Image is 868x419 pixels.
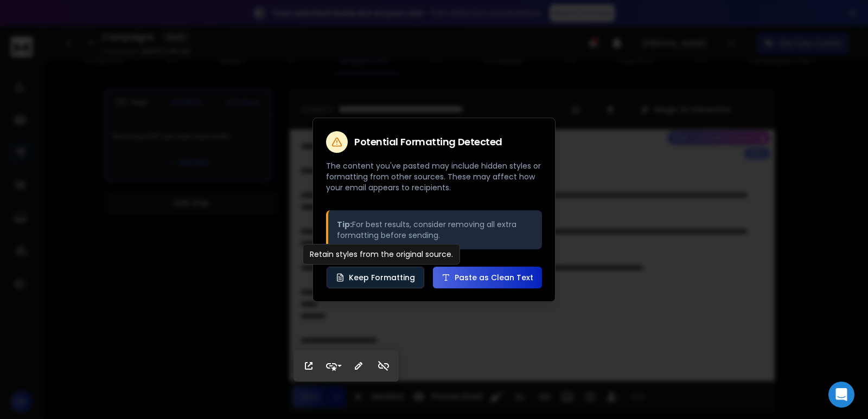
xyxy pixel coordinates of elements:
[337,219,533,241] p: For best results, consider removing all extra formatting before sending.
[327,267,424,288] button: Keep Formatting
[373,355,394,377] button: Unlink
[298,355,319,377] button: Open Link
[828,382,854,408] div: Open Intercom Messenger
[354,137,502,147] h2: Potential Formatting Detected
[348,355,369,377] button: Edit Link
[303,244,460,265] div: Retain styles from the original source.
[433,267,542,288] button: Paste as Clean Text
[337,219,352,230] strong: Tip:
[326,160,542,193] p: The content you've pasted may include hidden styles or formatting from other sources. These may a...
[323,355,344,377] button: Style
